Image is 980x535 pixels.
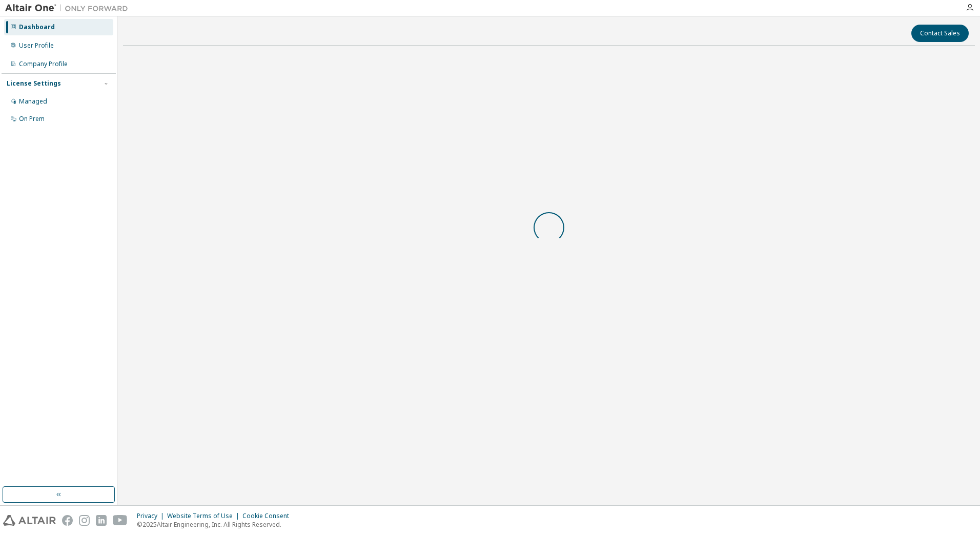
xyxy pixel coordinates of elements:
button: Contact Sales [911,25,969,42]
div: User Profile [19,42,54,50]
p: © 2025 Altair Engineering, Inc. All Rights Reserved. [137,520,295,529]
img: instagram.svg [79,515,90,526]
div: Dashboard [19,23,55,31]
div: Privacy [137,512,167,520]
div: Cookie Consent [242,512,295,520]
div: Company Profile [19,60,68,68]
div: Website Terms of Use [167,512,242,520]
img: facebook.svg [62,515,73,526]
div: License Settings [7,79,61,88]
div: On Prem [19,115,45,123]
img: linkedin.svg [96,515,107,526]
img: altair_logo.svg [3,515,56,526]
img: youtube.svg [113,515,128,526]
div: Managed [19,97,47,106]
img: Altair One [5,3,133,13]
